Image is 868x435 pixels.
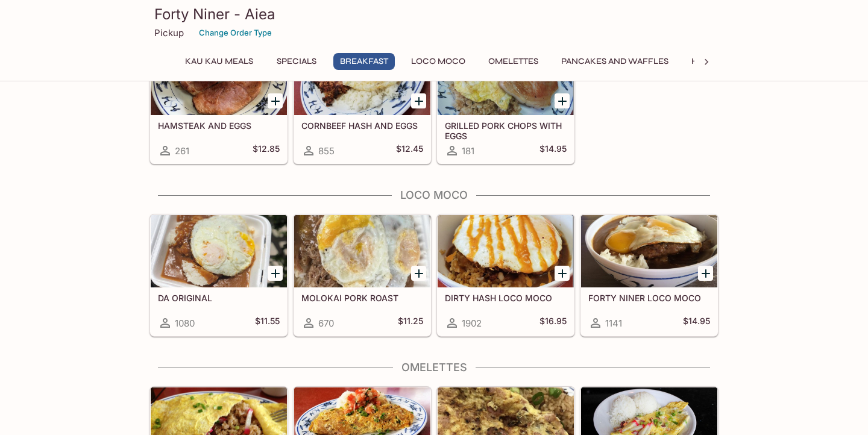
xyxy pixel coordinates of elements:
[294,43,430,115] div: CORNBEEF HASH AND EGGS
[268,93,283,108] button: Add HAMSTEAK AND EGGS
[539,143,567,158] h5: $14.95
[698,266,713,281] button: Add FORTY NINER LOCO MOCO
[685,53,834,70] button: Hawaiian Style French Toast
[149,189,719,202] h4: Loco Moco
[269,53,324,70] button: Specials
[158,293,280,303] h5: DA ORIGINAL
[462,145,474,157] span: 181
[154,5,714,23] h3: Forty Niner - Aiea
[411,266,426,281] button: Add MOLOKAI PORK ROAST
[294,214,431,336] a: MOLOKAI PORK ROAST670$11.25
[555,53,675,70] button: Pancakes and Waffles
[193,23,277,42] button: Change Order Type
[555,93,570,108] button: Add GRILLED PORK CHOPS WITH EGGS
[151,215,287,287] div: DA ORIGINAL
[437,214,574,336] a: DIRTY HASH LOCO MOCO1902$16.95
[482,53,545,70] button: Omelettes
[318,318,334,329] span: 670
[580,214,718,336] a: FORTY NINER LOCO MOCO1141$14.95
[318,145,335,157] span: 855
[438,215,574,287] div: DIRTY HASH LOCO MOCO
[445,293,567,303] h5: DIRTY HASH LOCO MOCO
[301,120,423,131] h5: CORNBEEF HASH AND EGGS
[581,215,717,287] div: FORTY NINER LOCO MOCO
[150,214,288,336] a: DA ORIGINAL1080$11.55
[154,27,184,39] p: Pickup
[151,43,287,115] div: HAMSTEAK AND EGGS
[605,318,622,329] span: 1141
[539,316,567,330] h5: $16.95
[253,143,280,158] h5: $12.85
[445,120,567,140] h5: GRILLED PORK CHOPS WITH EGGS
[683,316,710,330] h5: $14.95
[411,93,426,108] button: Add CORNBEEF HASH AND EGGS
[294,215,430,287] div: MOLOKAI PORK ROAST
[588,293,710,303] h5: FORTY NINER LOCO MOCO
[255,316,280,330] h5: $11.55
[555,266,570,281] button: Add DIRTY HASH LOCO MOCO
[268,266,283,281] button: Add DA ORIGINAL
[158,120,280,131] h5: HAMSTEAK AND EGGS
[149,361,719,374] h4: Omelettes
[150,42,288,164] a: HAMSTEAK AND EGGS261$12.85
[175,145,189,157] span: 261
[404,53,472,70] button: Loco Moco
[437,42,574,164] a: GRILLED PORK CHOPS WITH EGGS181$14.95
[396,143,423,158] h5: $12.45
[175,318,195,329] span: 1080
[294,42,431,164] a: CORNBEEF HASH AND EGGS855$12.45
[398,316,423,330] h5: $11.25
[178,53,260,70] button: Kau Kau Meals
[333,53,395,70] button: Breakfast
[301,293,423,303] h5: MOLOKAI PORK ROAST
[438,43,574,115] div: GRILLED PORK CHOPS WITH EGGS
[462,318,482,329] span: 1902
